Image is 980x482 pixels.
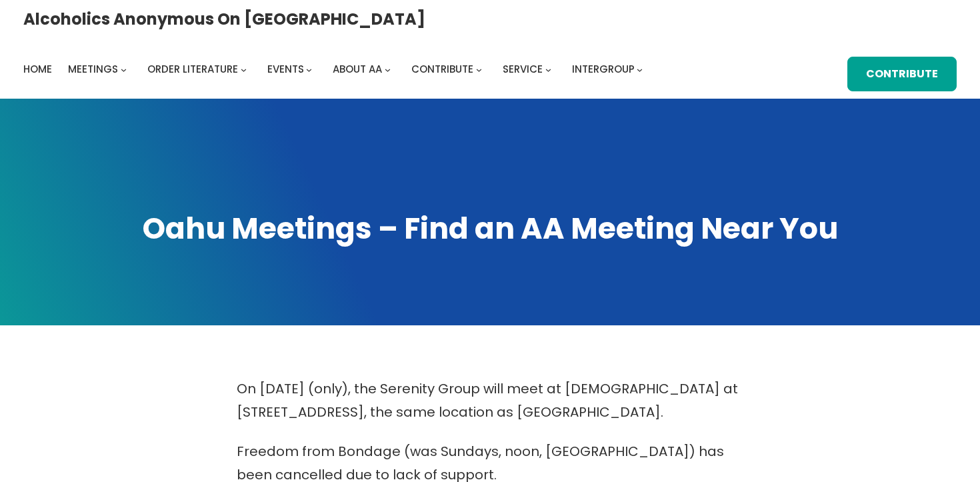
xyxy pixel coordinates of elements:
[237,377,743,424] p: On [DATE] (only), the Serenity Group will meet at [DEMOGRAPHIC_DATA] at [STREET_ADDRESS], the sam...
[23,209,957,249] h1: Oahu Meetings – Find an AA Meeting Near You
[23,5,425,33] a: Alcoholics Anonymous on [GEOGRAPHIC_DATA]
[545,66,551,72] button: Service submenu
[385,66,391,72] button: About AA submenu
[503,60,543,79] a: Service
[23,60,52,79] a: Home
[503,62,543,76] span: Service
[267,60,304,79] a: Events
[68,60,118,79] a: Meetings
[333,62,382,76] span: About AA
[572,60,635,79] a: Intergroup
[121,66,127,72] button: Meetings submenu
[847,57,957,91] a: Contribute
[267,62,304,76] span: Events
[476,66,482,72] button: Contribute submenu
[147,62,238,76] span: Order Literature
[411,62,473,76] span: Contribute
[68,62,118,76] span: Meetings
[572,62,635,76] span: Intergroup
[306,66,312,72] button: Events submenu
[637,66,643,72] button: Intergroup submenu
[333,60,382,79] a: About AA
[23,60,647,79] nav: Intergroup
[23,62,52,76] span: Home
[411,60,473,79] a: Contribute
[241,66,247,72] button: Order Literature submenu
